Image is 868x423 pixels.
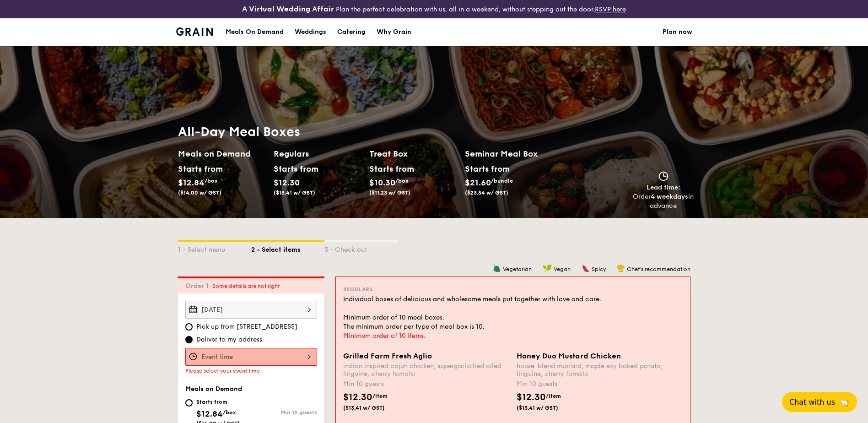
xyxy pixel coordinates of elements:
[369,147,458,160] h2: Treat Box
[491,178,513,184] span: /bundle
[343,295,683,331] div: Individual boxes of delicious and wholesome meals put together with love and care. Minimum order ...
[274,190,315,196] span: ($13.41 w/ GST)
[176,27,213,36] a: Logotype
[343,404,405,412] span: ($13.41 w/ GST)
[251,409,317,416] div: Min 10 guests
[185,301,317,319] input: Event date
[582,264,590,272] img: icon-spicy.37a8142b.svg
[185,368,260,374] span: Please select your event time
[343,331,683,341] div: Minimum order of 10 items.
[617,264,625,272] img: icon-chef-hat.a58ddaea.svg
[223,409,236,416] span: /box
[554,266,571,272] span: Vegan
[465,162,509,176] div: Starts from
[251,242,324,255] div: 2 - Select items
[337,18,366,46] div: Catering
[517,392,546,403] span: $12.30
[517,380,683,389] div: Min 10 guests
[657,171,670,181] img: icon-clock.2db775ea.svg
[343,392,372,403] span: $12.30
[196,409,223,419] span: $12.84
[332,18,371,46] a: Catering
[176,27,213,36] img: Grain
[289,18,332,46] a: Weddings
[196,335,262,344] span: Deliver to my address
[185,336,193,343] input: Deliver to my address
[369,162,410,176] div: Starts from
[226,18,284,46] div: Meals On Demand
[372,393,388,399] span: /item
[185,348,317,366] input: Event time
[185,323,193,331] input: Pick up from [STREET_ADDRESS]
[395,178,409,184] span: /box
[627,266,690,272] span: Chef's recommendation
[185,399,193,407] input: Starts from$12.84/box($14.00 w/ GST)Min 10 guests
[517,362,683,378] div: house-blend mustard, maple soy baked potato, linguine, cherry tomato
[369,178,395,188] span: $10.30
[633,192,694,211] div: Order in advance
[789,398,835,407] span: Chat with us
[663,18,692,46] a: Plan now
[178,124,561,140] h1: All-Day Meal Boxes
[651,193,688,201] strong: 4 weekdays
[371,18,417,46] a: Why Grain
[178,178,205,188] span: $12.84
[295,18,326,46] div: Weddings
[178,190,221,196] span: ($14.00 w/ GST)
[493,264,501,272] img: icon-vegetarian.fe4039eb.svg
[242,4,334,15] h4: A Virtual Wedding Affair
[377,18,411,46] div: Why Grain
[517,352,621,360] span: Honey Duo Mustard Chicken
[465,190,508,196] span: ($23.54 w/ GST)
[592,266,606,272] span: Spicy
[220,18,289,46] a: Meals On Demand
[546,393,561,399] span: /item
[369,190,410,196] span: ($11.23 w/ GST)
[782,392,857,412] button: Chat with us🦙
[205,178,218,184] span: /box
[465,178,491,188] span: $21.60
[185,282,212,290] span: Order 1
[647,184,680,191] span: Lead time:
[196,322,297,331] span: Pick up from [STREET_ADDRESS]
[517,404,579,412] span: ($13.41 w/ GST)
[274,162,314,176] div: Starts from
[343,286,372,293] span: Regulars
[171,4,698,15] div: Plan the perfect celebration with us, all in a weekend, without stepping out the door.
[178,242,251,255] div: 1 - Select menu
[503,266,532,272] span: Vegetarian
[343,362,509,378] div: indian inspired cajun chicken, supergarlicfied oiled linguine, cherry tomato
[543,264,552,272] img: icon-vegan.f8ff3823.svg
[839,397,850,407] span: 🦙
[178,162,219,176] div: Starts from
[465,147,561,160] h2: Seminar Meal Box
[274,147,362,160] h2: Regulars
[185,385,242,393] span: Meals on Demand
[595,5,626,13] a: RSVP here
[324,242,398,255] div: 3 - Check out
[212,283,280,289] span: Some details are not right
[196,398,240,406] div: Starts from
[343,352,432,360] span: Grilled Farm Fresh Aglio
[178,147,266,160] h2: Meals on Demand
[343,380,509,389] div: Min 10 guests
[274,178,300,188] span: $12.30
